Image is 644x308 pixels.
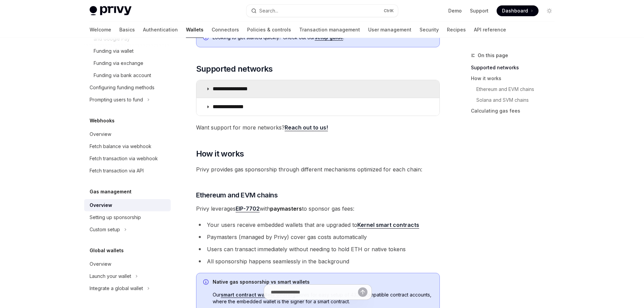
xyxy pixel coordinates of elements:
div: Funding via wallet [94,47,134,55]
span: Ethereum and EVM chains [196,190,278,200]
a: Overview [84,199,171,211]
a: Funding via bank account [84,69,171,81]
svg: Info [203,35,210,42]
span: Dashboard [502,7,528,14]
a: Overview [84,128,171,140]
a: Solana and SVM chains [471,95,560,105]
div: Configuring funding methods [90,84,154,92]
div: Launch your wallet [90,272,131,280]
button: Toggle Prompting users to fund section [84,94,171,106]
a: Wallets [186,22,204,38]
a: Overview [84,258,171,270]
a: Kernel smart contracts [357,221,419,229]
a: Fetch balance via webhook [84,140,171,152]
a: How it works [471,73,560,84]
div: Integrate a global wallet [90,284,143,292]
button: Toggle Custom setup section [84,223,171,236]
a: EIP-7702 [236,205,260,212]
div: Prompting users to fund [90,96,143,104]
a: User management [368,22,411,38]
a: Connectors [212,22,239,38]
a: Security [420,22,439,38]
a: Dashboard [497,5,539,16]
li: Your users receive embedded wallets that are upgraded to [196,220,440,230]
a: Funding via wallet [84,45,171,57]
input: Ask a question... [271,285,358,300]
div: Setting up sponsorship [90,213,141,221]
h5: Global wallets [90,246,124,255]
a: Transaction management [299,22,360,38]
li: All sponsorship happens seamlessly in the background [196,257,440,266]
div: Fetch transaction via API [90,167,144,175]
a: API reference [474,22,506,38]
span: Supported networks [196,64,273,74]
div: Funding via exchange [94,59,143,67]
a: Welcome [90,22,111,38]
a: Demo [448,7,462,14]
a: Policies & controls [247,22,291,38]
button: Toggle Integrate a global wallet section [84,282,171,294]
a: Fetch transaction via webhook [84,152,171,165]
span: How it works [196,148,244,159]
a: Calculating gas fees [471,105,560,116]
strong: paymasters [270,205,302,212]
a: Basics [119,22,135,38]
div: Overview [90,260,111,268]
img: light logo [90,6,132,16]
svg: Info [203,279,210,286]
button: Toggle dark mode [544,5,555,16]
div: Overview [90,130,111,138]
div: Funding via bank account [94,71,151,79]
a: Recipes [447,22,466,38]
h5: Webhooks [90,117,115,125]
a: Setting up sponsorship [84,211,171,223]
div: Fetch balance via webhook [90,142,151,150]
div: Fetch transaction via webhook [90,155,158,163]
button: Toggle Launch your wallet section [84,270,171,282]
strong: Native gas sponsorship vs smart wallets [213,279,310,285]
a: Support [470,7,488,14]
button: Send message [358,287,367,297]
div: Overview [90,201,112,209]
button: Open search [246,5,398,17]
span: On this page [478,51,508,60]
a: Fetch transaction via API [84,165,171,177]
span: Privy provides gas sponsorship through different mechanisms optimized for each chain: [196,165,440,174]
h5: Gas management [90,188,132,196]
a: Supported networks [471,62,560,73]
span: Ctrl K [384,8,394,14]
span: Privy leverages with to sponsor gas fees: [196,204,440,213]
div: Search... [259,7,278,15]
div: Custom setup [90,226,120,234]
li: Users can transact immediately without needing to hold ETH or native tokens [196,244,440,254]
li: Paymasters (managed by Privy) cover gas costs automatically [196,232,440,242]
a: Ethereum and EVM chains [471,84,560,95]
a: Funding via exchange [84,57,171,69]
span: Want support for more networks? [196,123,440,132]
a: Configuring funding methods [84,81,171,94]
a: Authentication [143,22,178,38]
a: Reach out to us! [285,124,328,131]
